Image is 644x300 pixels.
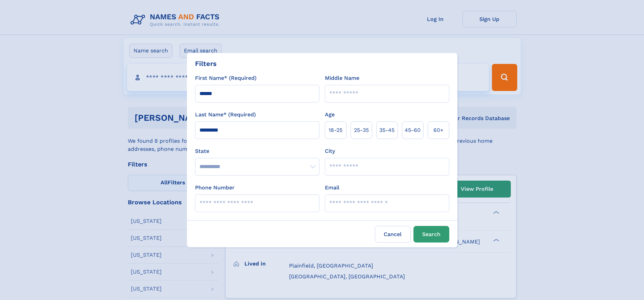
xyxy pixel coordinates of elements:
[379,126,395,134] span: 35‑45
[325,147,335,155] label: City
[329,126,342,134] span: 18‑25
[433,126,444,134] span: 60+
[195,74,257,82] label: First Name* (Required)
[195,147,319,155] label: State
[325,74,359,82] label: Middle Name
[405,126,421,134] span: 45‑60
[195,59,217,69] div: Filters
[325,184,339,192] label: Email
[354,126,369,134] span: 25‑35
[375,226,411,243] label: Cancel
[195,111,256,119] label: Last Name* (Required)
[413,226,449,243] button: Search
[195,184,235,192] label: Phone Number
[325,111,335,119] label: Age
